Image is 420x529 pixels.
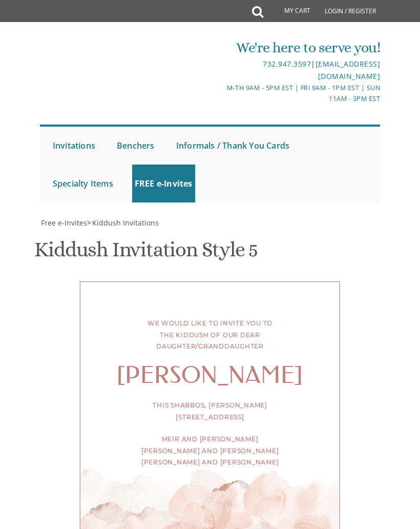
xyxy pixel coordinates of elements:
[87,218,159,228] span: >
[262,1,318,22] a: My Cart
[41,218,87,228] span: Free e-Invites
[263,59,311,69] a: 732.947.3597
[92,218,159,228] span: Kiddush Invitations
[101,434,319,469] div: Meir and [PERSON_NAME] [PERSON_NAME] and [PERSON_NAME] [PERSON_NAME] and [PERSON_NAME]
[211,58,380,83] div: |
[101,318,319,353] div: We would like to invite you to the kiddush of our dear daughter/granddaughter
[316,59,381,81] a: [EMAIL_ADDRESS][DOMAIN_NAME]
[114,127,157,165] a: Benchers
[132,165,195,202] a: FREE e-Invites
[40,218,87,228] a: Free e-Invites
[101,400,319,423] div: This Shabbos, [PERSON_NAME] [STREET_ADDRESS]
[101,371,319,382] div: [PERSON_NAME]
[91,218,159,228] a: Kiddush Invitations
[50,165,116,202] a: Specialty Items
[211,83,380,105] div: M-Th 9am - 5pm EST | Fri 9am - 1pm EST | Sun 11am - 3pm EST
[34,238,258,269] h1: Kiddush Invitation Style 5
[211,37,380,58] div: We're here to serve you!
[174,127,292,165] a: Informals / Thank You Cards
[50,127,98,165] a: Invitations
